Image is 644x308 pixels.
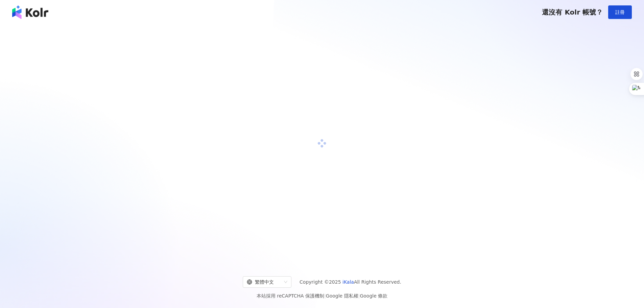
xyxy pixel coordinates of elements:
[360,293,387,299] a: Google 條款
[257,292,387,300] span: 本站採用 reCAPTCHA 保護機制
[300,278,401,286] span: Copyright © 2025 All Rights Reserved.
[326,293,358,299] a: Google 隱私權
[247,277,281,287] div: 繁體中文
[12,5,48,19] img: logo
[324,293,326,299] span: |
[615,9,625,15] span: 註冊
[342,279,354,285] a: iKala
[358,293,360,299] span: |
[542,8,603,16] span: 還沒有 Kolr 帳號？
[608,5,632,19] button: 註冊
